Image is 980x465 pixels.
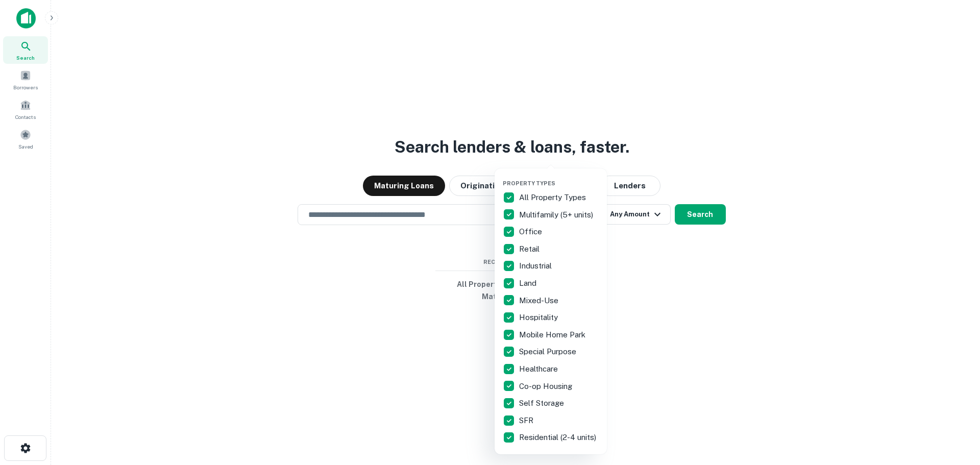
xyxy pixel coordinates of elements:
p: Industrial [519,260,554,272]
p: Healthcare [519,363,560,375]
p: Mobile Home Park [519,329,587,341]
p: Multifamily (5+ units) [519,209,595,221]
span: Property Types [503,180,555,186]
iframe: Chat Widget [929,383,980,432]
p: Mixed-Use [519,295,560,307]
p: Hospitality [519,311,560,324]
p: Self Storage [519,397,566,409]
p: Residential (2-4 units) [519,431,598,444]
p: Special Purpose [519,346,578,358]
p: All Property Types [519,191,588,204]
p: Land [519,277,538,289]
p: Office [519,226,544,238]
p: Co-op Housing [519,380,574,393]
p: SFR [519,414,535,427]
p: Retail [519,243,542,255]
